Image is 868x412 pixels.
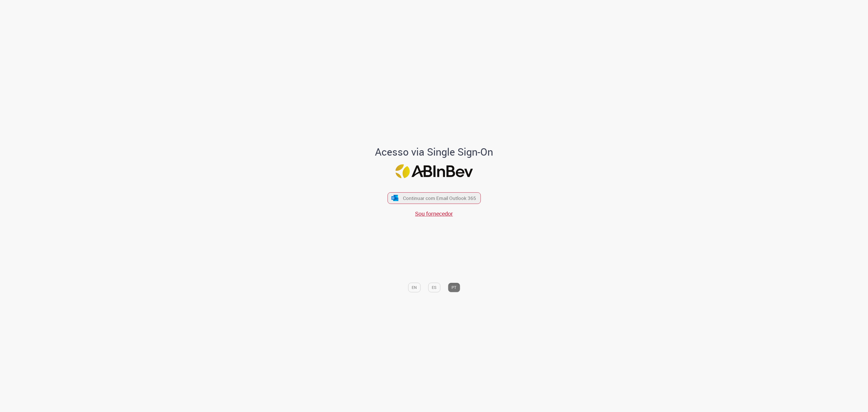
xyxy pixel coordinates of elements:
[356,146,513,158] h1: Acesso via Single Sign-On
[403,195,476,201] span: Continuar com Email Outlook 365
[428,283,440,292] button: ES
[448,283,460,292] button: PT
[395,164,473,178] img: Logo ABInBev
[415,210,453,217] a: Sou fornecedor
[387,192,481,204] button: ícone Azure/Microsoft 360 Continuar com Email Outlook 365
[391,195,399,201] img: ícone Azure/Microsoft 360
[408,283,420,292] button: EN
